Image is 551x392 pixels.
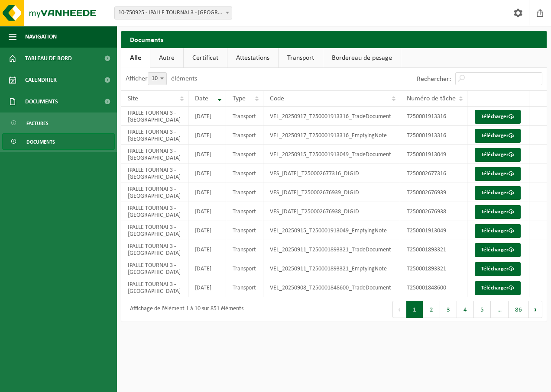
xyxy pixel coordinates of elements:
td: [DATE] [188,126,226,145]
a: Transport [279,48,323,68]
a: Télécharger [475,243,521,257]
td: T250001913316 [400,126,468,145]
a: Autre [150,48,183,68]
a: Factures [2,115,115,131]
td: [DATE] [188,259,226,278]
td: [DATE] [188,183,226,202]
button: 4 [457,301,474,318]
h2: Documents [121,31,547,48]
td: Transport [226,164,263,183]
td: IPALLE TOURNAI 3 - [GEOGRAPHIC_DATA] [121,221,188,240]
span: Tableau de bord [25,48,72,69]
button: 1 [406,301,423,318]
td: Transport [226,202,263,221]
td: VES_[DATE]_T250002676939_DIGID [263,183,400,202]
td: IPALLE TOURNAI 3 - [GEOGRAPHIC_DATA] [121,107,188,126]
td: IPALLE TOURNAI 3 - [GEOGRAPHIC_DATA] [121,183,188,202]
td: T250002676938 [400,202,468,221]
td: T250001913049 [400,221,468,240]
span: 10 [148,73,166,85]
td: [DATE] [188,221,226,240]
span: Type [233,95,246,102]
a: Alle [121,48,150,68]
span: Calendrier [25,69,57,91]
a: Certificat [184,48,227,68]
td: T250001913316 [400,107,468,126]
a: Télécharger [475,129,521,143]
a: Télécharger [475,224,521,238]
a: Télécharger [475,186,521,200]
a: Télécharger [475,110,521,124]
span: Site [128,95,138,102]
td: IPALLE TOURNAI 3 - [GEOGRAPHIC_DATA] [121,259,188,278]
span: Documents [25,91,58,112]
td: VEL_20250917_T250001913316_TradeDocument [263,107,400,126]
span: Numéro de tâche [407,95,456,102]
a: Télécharger [475,167,521,181]
td: T250002677316 [400,164,468,183]
td: Transport [226,183,263,202]
td: Transport [226,259,263,278]
td: [DATE] [188,107,226,126]
td: VEL_20250915_T250001913049_TradeDocument [263,145,400,164]
td: IPALLE TOURNAI 3 - [GEOGRAPHIC_DATA] [121,278,188,297]
td: VEL_20250917_T250001913316_EmptyingNote [263,126,400,145]
td: [DATE] [188,145,226,164]
td: Transport [226,145,263,164]
span: Code [270,95,284,102]
td: T250001893321 [400,259,468,278]
td: VES_[DATE]_T250002677316_DIGID [263,164,400,183]
a: Télécharger [475,205,521,219]
td: VEL_20250911_T250001893321_EmptyingNote [263,259,400,278]
td: VEL_20250915_T250001913049_EmptyingNote [263,221,400,240]
button: Previous [392,301,406,318]
div: Affichage de l'élément 1 à 10 sur 851 éléments [126,302,243,317]
td: Transport [226,278,263,297]
label: Rechercher: [417,76,451,83]
td: T250001893321 [400,240,468,259]
td: T250001913049 [400,145,468,164]
label: Afficher éléments [126,75,197,82]
button: 5 [474,301,491,318]
span: 10-750925 - IPALLE TOURNAI 3 - TOURNAI [114,6,232,19]
span: Navigation [25,26,57,48]
span: Factures [26,115,49,132]
td: [DATE] [188,240,226,259]
td: Transport [226,221,263,240]
a: Attestations [227,48,278,68]
a: Télécharger [475,148,521,162]
span: Documents [26,134,55,150]
td: VES_[DATE]_T250002676938_DIGID [263,202,400,221]
td: VEL_20250908_T250001848600_TradeDocument [263,278,400,297]
td: Transport [226,126,263,145]
a: Télécharger [475,262,521,276]
td: [DATE] [188,202,226,221]
td: IPALLE TOURNAI 3 - [GEOGRAPHIC_DATA] [121,126,188,145]
td: IPALLE TOURNAI 3 - [GEOGRAPHIC_DATA] [121,202,188,221]
a: Bordereau de pesage [323,48,401,68]
button: 3 [440,301,457,318]
td: [DATE] [188,164,226,183]
a: Documents [2,133,115,150]
td: Transport [226,107,263,126]
button: Next [529,301,542,318]
span: … [491,301,509,318]
span: Date [195,95,208,102]
td: Transport [226,240,263,259]
span: 10 [148,72,167,85]
span: 10-750925 - IPALLE TOURNAI 3 - TOURNAI [115,7,232,19]
td: IPALLE TOURNAI 3 - [GEOGRAPHIC_DATA] [121,164,188,183]
button: 86 [509,301,529,318]
td: IPALLE TOURNAI 3 - [GEOGRAPHIC_DATA] [121,240,188,259]
td: [DATE] [188,278,226,297]
td: T250001848600 [400,278,468,297]
a: Télécharger [475,281,521,295]
button: 2 [423,301,440,318]
td: VEL_20250911_T250001893321_TradeDocument [263,240,400,259]
td: T250002676939 [400,183,468,202]
td: IPALLE TOURNAI 3 - [GEOGRAPHIC_DATA] [121,145,188,164]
